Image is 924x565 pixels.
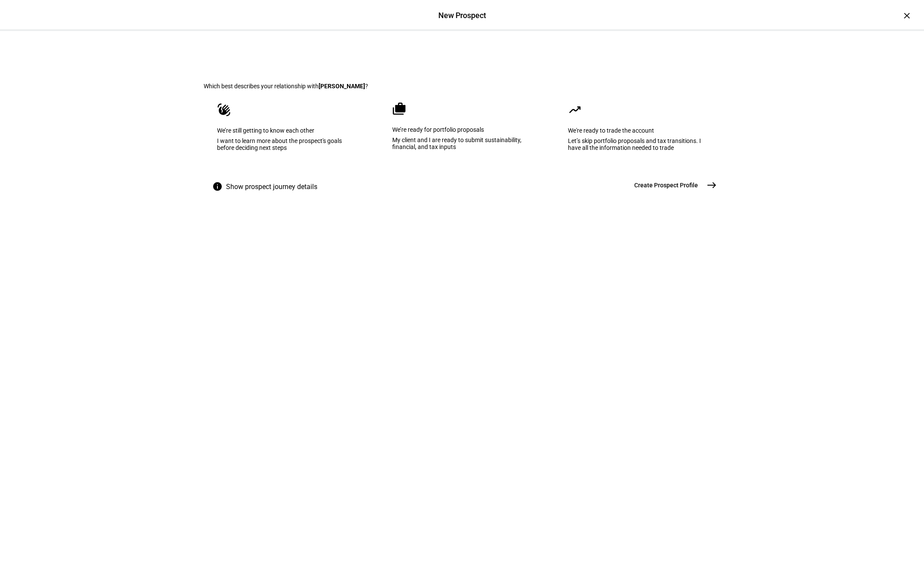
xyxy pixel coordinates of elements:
[204,177,329,197] button: Show prospect journey details
[568,137,707,151] div: Let’s skip portfolio proposals and tax transitions. I have all the information needed to trade
[568,103,582,117] mat-icon: moving
[217,127,356,134] div: We’re still getting to know each other
[555,90,720,177] eth-mega-radio-button: We're ready to trade the account
[380,90,544,177] eth-mega-radio-button: We’re ready for portfolio proposals
[392,102,406,116] mat-icon: cases
[319,83,365,90] b: [PERSON_NAME]
[226,177,317,197] span: Show prospect journey details
[217,137,356,151] div: I want to learn more about the prospect's goals before deciding next steps
[568,127,707,134] div: We're ready to trade the account
[217,103,231,117] mat-icon: waving_hand
[392,126,532,133] div: We’re ready for portfolio proposals
[624,177,720,194] button: Create Prospect Profile
[392,137,532,150] div: My client and I are ready to submit sustainability, financial, and tax inputs
[707,180,717,190] mat-icon: east
[634,181,698,189] span: Create Prospect Profile
[900,9,914,22] div: ×
[212,181,223,192] mat-icon: info
[204,90,369,177] eth-mega-radio-button: We’re still getting to know each other
[204,83,720,90] div: Which best describes your relationship with ?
